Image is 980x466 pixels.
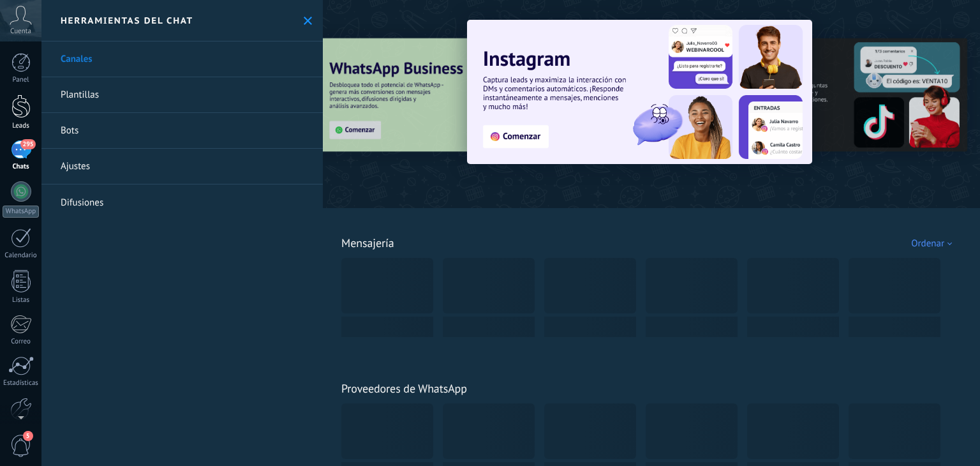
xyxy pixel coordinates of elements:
[3,206,39,218] div: WhatsApp
[41,113,323,149] a: Bots
[41,149,323,184] a: Ajustes
[61,15,193,26] h2: Herramientas del chat
[3,163,40,171] div: Chats
[41,41,323,77] a: Canales
[41,77,323,113] a: Plantillas
[3,122,40,130] div: Leads
[3,76,40,84] div: Panel
[3,252,40,260] div: Calendario
[467,20,812,164] img: Slide 1
[3,338,40,346] div: Correo
[41,184,323,220] a: Difusiones
[3,296,40,304] div: Listas
[695,38,967,152] img: Slide 2
[10,27,31,36] span: Cuenta
[317,38,589,152] img: Slide 3
[3,379,40,387] div: Estadísticas
[23,431,33,441] span: 5
[20,139,35,149] span: 295
[341,381,467,396] a: Proveedores de WhatsApp
[911,237,956,250] div: Ordenar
